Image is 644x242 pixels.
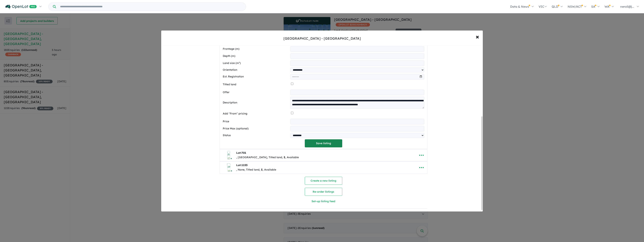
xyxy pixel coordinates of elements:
[236,155,299,160] div: , [GEOGRAPHIC_DATA], Titled land, $, Available
[241,163,247,167] span: 1153
[305,188,342,196] button: Re-order listings
[223,100,289,105] label: Description
[236,168,276,172] div: , None, Titled land, $, Available
[223,133,289,138] label: Status
[223,68,289,72] label: Orientation
[236,163,247,167] b: Lot:
[305,139,342,147] button: Save listing
[241,151,246,154] span: 701
[223,74,289,79] label: Est. Registration
[57,3,245,11] input: Try estate name, suburb, builder or developer
[223,119,289,124] label: Price
[223,47,289,51] label: Frontage (m)
[223,90,289,95] label: Offer
[223,54,289,58] label: Depth (m)
[476,33,479,41] span: ×
[283,36,361,41] div: [GEOGRAPHIC_DATA] - [GEOGRAPHIC_DATA]
[5,4,37,9] img: Openlot PRO Logo White
[620,5,634,8] span: neroli@j...
[236,151,246,154] b: Lot:
[223,149,235,161] img: Watagan%20Park%20Estate%20-%20Cooranbong%20-%20Lot%20701___1755677927.jpg
[223,82,289,87] label: Titled land
[223,111,289,116] label: Add "From" pricing
[223,162,235,174] img: Watagan%20Park%20Estate%20-%20Cooranbong%20-%20Lot%201153___1755677927.jpg
[305,177,342,185] button: Create a new listing
[271,197,375,205] button: Set-up listing feed
[223,61,289,65] label: Land size (m²)
[223,126,289,131] label: Price Max (optional)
